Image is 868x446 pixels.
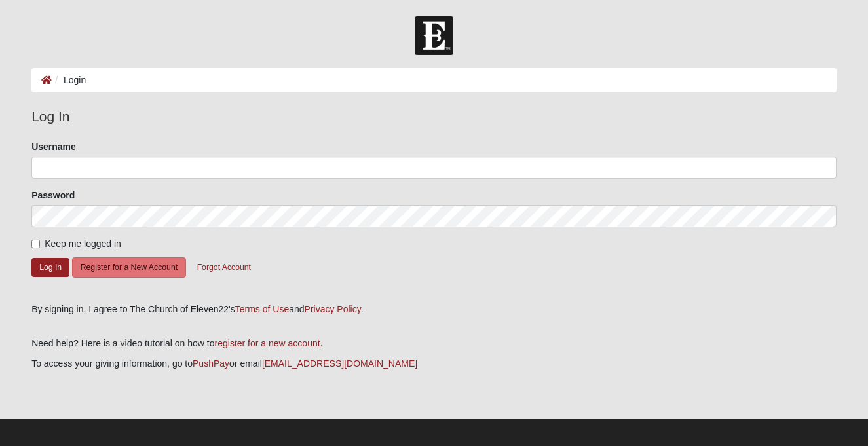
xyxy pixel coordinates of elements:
[235,304,289,314] a: Terms of Use
[31,303,837,316] div: By signing in, I agree to The Church of Eleven22's and .
[31,258,69,277] button: Log In
[31,337,837,350] p: Need help? Here is a video tutorial on how to .
[305,304,361,314] a: Privacy Policy
[31,240,40,248] input: Keep me logged in
[72,257,186,278] button: Register for a New Account
[215,338,320,348] a: register for a new account
[193,358,229,369] a: PushPay
[45,238,121,249] span: Keep me logged in
[189,257,259,278] button: Forgot Account
[52,73,86,87] li: Login
[31,189,75,202] label: Password
[415,16,453,55] img: Church of Eleven22 Logo
[31,357,837,371] p: To access your giving information, go to or email
[262,358,417,369] a: [EMAIL_ADDRESS][DOMAIN_NAME]
[31,106,837,127] legend: Log In
[31,140,76,153] label: Username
